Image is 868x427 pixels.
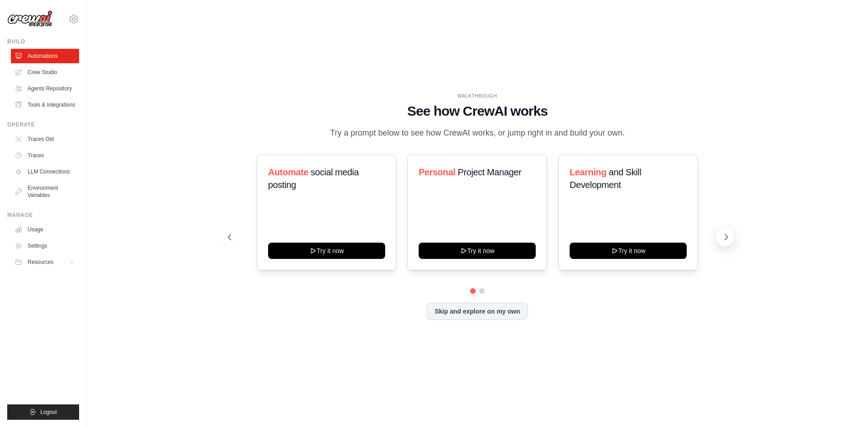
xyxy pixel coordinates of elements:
span: Learning [570,167,606,177]
span: Resources [28,258,53,266]
a: Usage [11,222,79,237]
span: Automate [268,167,308,177]
span: and Skill Development [570,167,641,190]
a: Automations [11,49,79,63]
a: Environment Variables [11,181,79,202]
div: WALKTHROUGH [228,93,727,99]
a: Settings [11,239,79,253]
button: Try it now [570,243,687,259]
a: Traces Old [11,132,79,146]
a: Traces [11,148,79,163]
h1: See how CrewAI works [228,103,727,119]
a: Crew Studio [11,65,79,80]
a: Agents Repository [11,81,79,96]
span: Project Manager [458,167,522,177]
img: Logo [7,10,52,28]
span: Logout [40,408,57,416]
button: Try it now [268,243,385,259]
button: Skip and explore on my own [427,303,528,320]
iframe: Chat Widget [823,384,868,427]
span: social media posting [268,167,359,190]
button: Try it now [419,243,536,259]
p: Try a prompt below to see how CrewAI works, or jump right in and build your own. [325,127,629,140]
button: Resources [11,255,79,269]
div: Manage [7,211,79,219]
span: Personal [419,167,455,177]
div: Operate [7,121,79,128]
button: Logout [7,404,79,420]
a: LLM Connections [11,164,79,179]
a: Tools & Integrations [11,98,79,112]
div: Build [7,38,79,45]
